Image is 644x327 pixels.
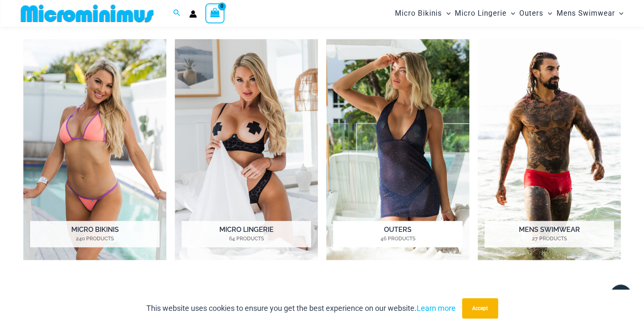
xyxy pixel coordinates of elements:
[182,235,311,242] mark: 64 Products
[182,221,311,247] h2: Micro Lingerie
[417,304,456,313] a: Learn more
[23,39,166,260] a: Visit product category Micro Bikinis
[484,221,614,247] h2: Mens Swimwear
[333,235,462,242] mark: 46 Products
[326,39,469,260] img: Outers
[393,3,453,24] a: Micro BikinisMenu ToggleMenu Toggle
[205,3,225,23] a: View Shopping Cart, empty
[484,235,614,242] mark: 27 Products
[326,39,469,260] a: Visit product category Outers
[478,39,621,260] a: Visit product category Mens Swimwear
[23,39,166,260] img: Micro Bikinis
[455,3,507,24] span: Micro Lingerie
[554,3,625,24] a: Mens SwimwearMenu ToggleMenu Toggle
[146,302,456,315] p: This website uses cookies to ensure you get the best experience on our website.
[175,39,318,260] img: Micro Lingerie
[173,8,181,19] a: Search icon link
[17,4,157,23] img: MM SHOP LOGO FLAT
[442,3,451,24] span: Menu Toggle
[30,235,160,242] mark: 240 Products
[462,298,498,319] button: Accept
[189,10,197,18] a: Account icon link
[543,3,552,24] span: Menu Toggle
[519,3,543,24] span: Outers
[395,3,442,24] span: Micro Bikinis
[478,39,621,260] img: Mens Swimwear
[507,3,515,24] span: Menu Toggle
[30,221,160,247] h2: Micro Bikinis
[517,3,554,24] a: OutersMenu ToggleMenu Toggle
[556,3,615,24] span: Mens Swimwear
[453,3,517,24] a: Micro LingerieMenu ToggleMenu Toggle
[333,221,462,247] h2: Outers
[175,39,318,260] a: Visit product category Micro Lingerie
[615,3,623,24] span: Menu Toggle
[392,1,627,25] nav: Site Navigation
